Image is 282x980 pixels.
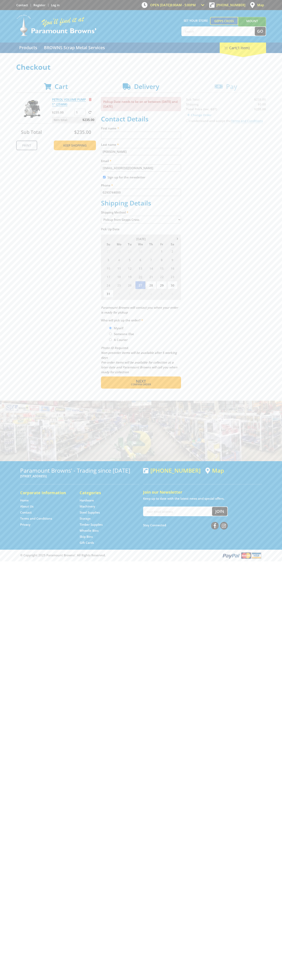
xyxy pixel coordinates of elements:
img: PayPal, Mastercard, Visa accepted [222,552,262,559]
span: $235.00 [74,129,91,135]
span: [DATE] [136,237,146,241]
p: Pickup Date needs to be on or between [DATE] and [DATE] [101,97,181,111]
a: Go to the Home page [20,498,29,503]
span: 28 [146,281,156,289]
span: 16 [167,264,178,272]
span: 11 [114,264,124,272]
h2: Contact Details [101,115,181,123]
span: Tu [125,242,135,247]
span: 27 [135,281,146,289]
span: 1 [157,247,167,255]
span: 23 [167,273,178,281]
span: Next [136,378,146,384]
span: 2 [167,247,178,255]
span: 27 [103,247,113,255]
span: 4 [114,256,124,264]
a: Go to the About Us page [20,504,33,509]
span: Set your store [181,17,210,24]
span: 10 [103,264,113,272]
a: Log in [51,3,60,7]
span: 6 [135,256,146,264]
a: Go to the registration page [33,3,45,7]
input: Please select who will pick up the order. [109,333,112,335]
span: Su [103,242,113,247]
input: Please enter your email address. [101,164,181,172]
a: Go to the Storage page [80,516,91,521]
span: 31 [103,290,113,298]
p: Item total: [52,117,96,123]
span: 3 [135,290,146,298]
span: 13 [135,264,146,272]
h5: Categories [80,490,131,496]
label: Myself [112,325,125,332]
a: Go to the Products page [16,43,40,53]
span: 18 [114,273,124,281]
input: Please enter your last name. [101,148,181,155]
span: 7 [146,256,156,264]
label: Last name [101,142,181,147]
select: Please select a shipping method. [101,216,181,223]
label: First name [101,126,181,131]
label: Email [101,158,181,163]
span: 22 [157,273,167,281]
a: Go to the BROWNS Scrap Metal Services page [41,43,108,53]
input: Please enter your telephone number. [101,189,181,196]
a: Go to the Hardware page [80,498,94,503]
span: 20 [135,273,146,281]
p: $235.00 [52,110,74,115]
label: Sign up for the newsletter [107,175,145,179]
h1: Checkout [16,63,266,71]
a: Go to the Gift Cards page [80,541,94,545]
div: Stay Connected [143,520,228,530]
button: Next Confirm order [101,376,181,389]
span: 29 [125,247,135,255]
span: 2 [125,290,135,298]
h3: Paramount Browns' - Trading since [DATE] [20,467,139,474]
img: PETROL VOLUME PUMP 1" (25MM) [20,97,44,121]
label: Phone [101,183,181,188]
span: 31 [146,247,156,255]
a: PETROL VOLUME PUMP 1" (25MM) [52,97,86,106]
span: 8:00am - 5:00pm [170,3,196,7]
label: Shipping Method [101,210,181,215]
h2: Shipping Details [101,199,181,207]
span: 19 [125,273,135,281]
p: [STREET_ADDRESS] [20,474,139,479]
span: 6 [167,290,178,298]
a: Keep Shopping [54,141,96,150]
h5: Corporate Information [20,490,72,496]
input: Search [182,27,255,36]
a: Mount [PERSON_NAME] [238,17,266,32]
div: Cart [220,43,266,53]
span: 30 [135,247,146,255]
span: 21 [146,273,156,281]
span: 24 [103,281,113,289]
button: Join [212,507,227,516]
label: Pick Up Date [101,227,181,231]
span: 4 [146,290,156,298]
span: 15 [157,264,167,272]
span: OPEN [DATE] [150,3,196,7]
a: Go to the Timber Supplies page [80,522,103,527]
button: Go [255,27,266,36]
p: Keep up to date with the latest news and special offers. [143,496,262,501]
a: Go to the Skip Bins page [80,535,93,539]
a: Go to the Terms and Conditions page [20,516,52,521]
span: $235.00 [82,117,94,123]
h5: Join our Newsletter [143,489,262,495]
a: Go to the Wheelie Bins page [80,529,99,533]
label: Who will pick up the order? [101,318,181,323]
span: Delivery [134,82,159,91]
span: Cart [55,82,68,91]
span: 9 [167,256,178,264]
span: Sa [167,242,178,247]
span: Sub Total [21,129,42,135]
span: 29 [157,281,167,289]
span: Fr [157,242,167,247]
span: 1 [114,290,124,298]
input: Please enter your first name. [101,132,181,139]
input: Please select who will pick up the order. [109,338,112,341]
a: Go to the Contact page [16,3,28,7]
span: 14 [146,264,156,272]
span: Confirm order [110,383,172,386]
